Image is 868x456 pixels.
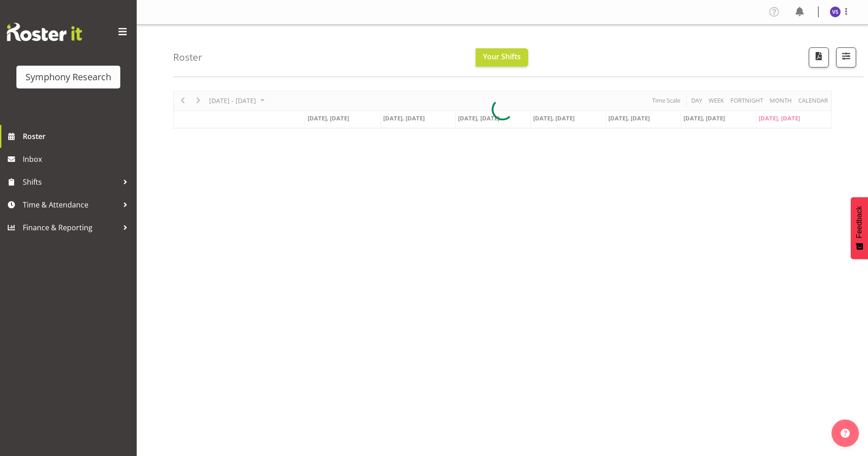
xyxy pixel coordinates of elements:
span: Inbox [23,152,132,166]
span: Your Shifts [483,52,521,62]
span: Shifts [23,175,118,189]
span: Roster [23,130,132,143]
button: Your Shifts [476,48,528,67]
button: Feedback - Show survey [851,197,868,259]
h4: Roster [173,52,202,62]
button: Download a PDF of the roster according to the set date range. [809,47,829,67]
span: Finance & Reporting [23,221,118,234]
span: Time & Attendance [23,198,118,212]
div: Symphony Research [26,70,111,84]
img: virender-singh11427.jpg [830,6,841,17]
button: Filter Shifts [836,47,856,67]
img: Rosterit website logo [7,23,82,41]
img: help-xxl-2.png [841,429,850,438]
span: Feedback [855,206,863,238]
